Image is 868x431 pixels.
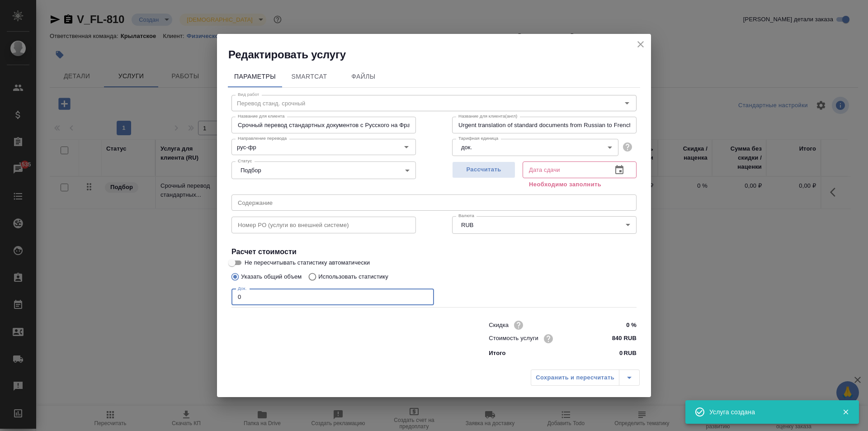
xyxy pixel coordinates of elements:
[228,47,651,62] h2: Редактировать услугу
[489,334,538,343] p: Стоимость услуги
[531,369,640,386] div: split button
[709,407,829,417] div: Услуга создана
[457,165,510,175] span: Рассчитать
[452,216,637,233] div: RUB
[241,272,302,281] p: Указать общий объем
[245,258,370,267] span: Не пересчитывать статистику автоматически
[342,71,385,82] span: Файлы
[623,349,637,358] p: RUB
[452,161,515,178] button: Рассчитать
[458,143,475,151] button: док.
[836,408,855,416] button: Закрыть
[489,349,505,358] p: Итого
[603,332,637,345] input: ✎ Введи что-нибудь
[489,321,509,330] p: Скидка
[603,318,637,332] input: ✎ Введи что-нибудь
[619,349,623,358] p: 0
[452,139,618,156] div: док.
[288,71,331,82] span: SmartCat
[231,246,637,257] h4: Расчет стоимости
[231,161,416,179] div: Подбор
[400,141,413,153] button: Open
[529,180,630,189] p: Необходимо заполнить
[458,221,476,229] button: RUB
[318,272,388,281] p: Использовать статистику
[634,38,647,51] button: close
[238,166,264,174] button: Подбор
[233,71,277,82] span: Параметры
